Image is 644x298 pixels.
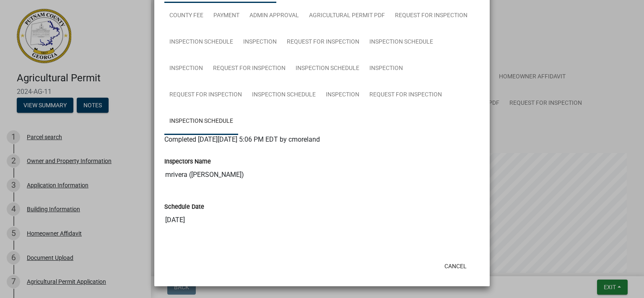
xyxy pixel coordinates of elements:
[208,3,244,29] a: Payment
[438,259,473,274] button: Cancel
[164,55,208,82] a: Inspection
[164,108,238,135] a: Inspection Schedule
[247,82,321,109] a: Inspection Schedule
[390,3,473,29] a: Request for Inspection
[364,82,447,109] a: Request for Inspection
[164,159,211,165] label: Inspectors Name
[164,3,208,29] a: County Fee
[364,29,438,56] a: Inspection Schedule
[164,135,320,143] span: Completed [DATE][DATE] 5:06 PM EDT by cmoreland
[291,55,364,82] a: Inspection Schedule
[321,82,364,109] a: Inspection
[164,204,204,210] label: Schedule Date
[282,29,364,56] a: Request for Inspection
[208,55,291,82] a: Request for Inspection
[238,29,282,56] a: Inspection
[364,55,408,82] a: Inspection
[304,3,390,29] a: Agricultural Permit PDF
[164,82,247,109] a: Request for Inspection
[244,3,304,29] a: Admin Approval
[164,29,238,56] a: Inspection Schedule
